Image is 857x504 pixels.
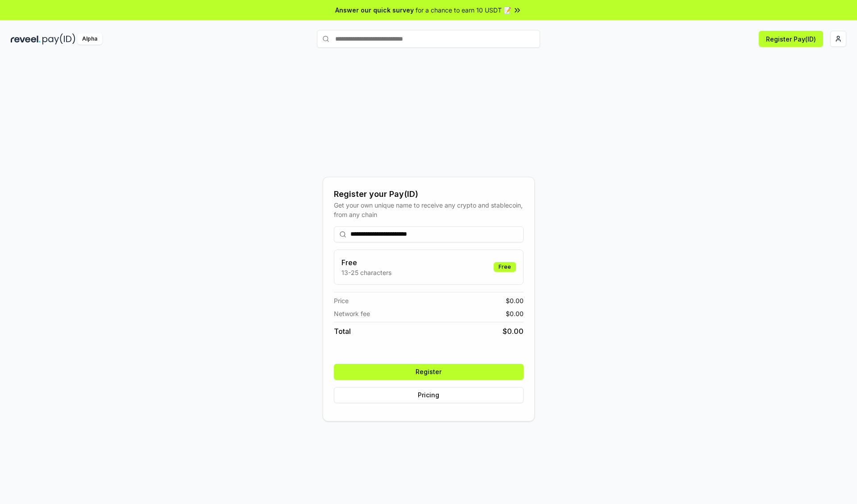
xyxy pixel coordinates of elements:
[341,257,391,268] h3: Free
[506,309,524,318] span: $ 0.00
[506,296,524,305] span: $ 0.00
[334,326,351,337] span: Total
[334,188,524,200] div: Register your Pay(ID)
[341,268,391,277] p: 13-25 characters
[759,31,823,47] button: Register Pay(ID)
[334,364,524,380] button: Register
[334,296,349,305] span: Price
[503,326,524,337] span: $ 0.00
[416,5,511,15] span: for a chance to earn 10 USDT 📝
[494,262,516,272] div: Free
[335,5,414,15] span: Answer our quick survey
[42,33,75,45] img: pay_id
[77,33,102,45] div: Alpha
[334,200,524,219] div: Get your own unique name to receive any crypto and stablecoin, from any chain
[334,387,524,403] button: Pricing
[334,309,370,318] span: Network fee
[11,33,41,45] img: reveel_dark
